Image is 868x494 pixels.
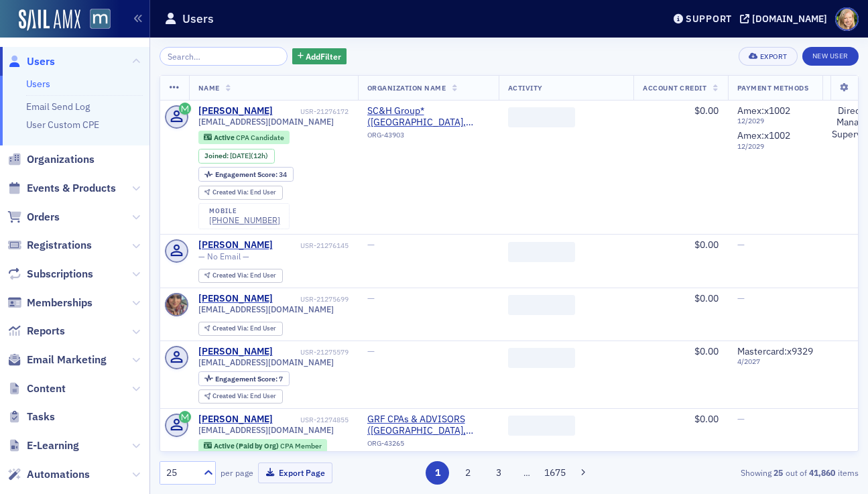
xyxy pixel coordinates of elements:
div: USR-21276172 [275,107,349,116]
span: Created Via : [212,391,250,400]
span: Amex : x1002 [737,129,790,141]
span: Users [27,54,55,69]
span: Mastercard : x9329 [737,345,813,357]
span: $0.00 [694,345,719,357]
span: ‌ [508,416,575,436]
div: End User [212,393,276,400]
span: Tasks [27,410,55,424]
a: User Custom CPE [26,119,99,131]
span: [EMAIL_ADDRESS][DOMAIN_NAME] [198,117,334,127]
div: [DOMAIN_NAME] [752,13,827,25]
span: Amex : x1002 [737,105,790,117]
span: $0.00 [694,105,719,117]
span: [EMAIL_ADDRESS][DOMAIN_NAME] [198,357,334,367]
span: [DATE] [230,151,251,160]
span: ‌ [508,107,575,127]
span: Email Marketing [27,353,107,367]
span: Memberships [27,296,92,310]
div: Created Via: End User [198,322,283,336]
span: [EMAIL_ADDRESS][DOMAIN_NAME] [198,425,334,435]
span: — No Email — [198,251,249,261]
a: [PERSON_NAME] [198,414,273,426]
span: Account Credit [643,83,706,92]
div: Export [760,53,788,60]
a: Tasks [7,410,55,424]
span: — [367,345,375,357]
span: Organizations [27,152,95,167]
span: Content [27,381,66,396]
span: Active (Paid by Org) [214,441,280,450]
span: 4 / 2027 [737,357,813,366]
div: Created Via: End User [198,269,283,283]
strong: 41,860 [807,467,838,479]
span: $0.00 [694,413,719,425]
span: Engagement Score : [215,374,279,383]
span: — [367,292,375,304]
a: Users [26,78,50,90]
div: Support [686,13,732,25]
span: — [737,292,745,304]
span: 12 / 2029 [737,117,813,125]
span: Created Via : [212,324,250,332]
div: Active (Paid by Org): Active (Paid by Org): CPA Member [198,439,328,452]
div: Created Via: End User [198,186,283,200]
label: per page [221,467,253,479]
a: New User [802,47,859,66]
a: Email Marketing [7,353,107,367]
a: Organizations [7,152,95,167]
span: Created Via : [212,271,250,280]
a: View Homepage [80,9,111,32]
a: Active (Paid by Org) CPA Member [204,441,321,450]
a: [PERSON_NAME] [198,346,273,358]
span: ‌ [508,295,575,315]
div: Engagement Score: 34 [198,167,294,182]
span: CPA Candidate [236,133,284,142]
a: SailAMX [19,9,80,31]
span: GRF CPAs & ADVISORS (Bethesda, MD) [367,414,489,437]
span: ‌ [508,242,575,262]
a: SC&H Group* ([GEOGRAPHIC_DATA], [GEOGRAPHIC_DATA]) [367,105,489,129]
div: (12h) [230,151,268,160]
span: Subscriptions [27,267,93,282]
span: Orders [27,210,60,225]
div: End User [212,272,276,280]
button: 3 [487,461,510,485]
div: Created Via: End User [198,389,283,404]
div: Showing out of items [635,467,859,479]
span: — [737,239,745,251]
span: Payment Methods [737,83,809,92]
span: $0.00 [694,292,719,304]
span: Activity [508,83,543,92]
a: Memberships [7,296,92,310]
button: 1675 [543,461,566,485]
a: [PERSON_NAME] [198,105,273,117]
div: Joined: 2025-08-18 00:00:00 [198,149,275,164]
span: 12 / 2029 [737,142,813,151]
a: [PERSON_NAME] [198,293,273,305]
div: USR-21276145 [275,241,349,250]
button: [DOMAIN_NAME] [740,14,832,23]
div: End User [212,325,276,332]
button: 2 [456,461,480,485]
a: Email Send Log [26,101,90,113]
span: Active [214,133,236,142]
a: Active CPA Candidate [204,133,284,141]
div: Active: Active: CPA Candidate [198,131,290,144]
div: [PHONE_NUMBER] [209,215,280,225]
a: Subscriptions [7,267,93,282]
a: Users [7,54,55,69]
span: Created Via : [212,188,250,196]
div: ORG-43265 [367,439,489,452]
div: 25 [166,466,196,480]
strong: 25 [771,467,786,479]
img: SailAMX [90,9,111,29]
span: SC&H Group* (Sparks Glencoe, MD) [367,105,489,129]
button: Export Page [258,462,332,483]
a: E-Learning [7,438,79,453]
button: Export [739,47,797,66]
span: ‌ [508,348,575,368]
a: Registrations [7,238,92,253]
